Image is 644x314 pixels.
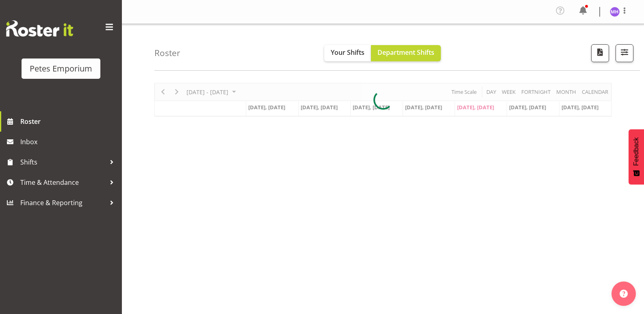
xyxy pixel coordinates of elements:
span: Your Shifts [331,48,364,57]
span: Finance & Reporting [20,197,106,209]
img: help-xxl-2.png [620,290,628,298]
span: Department Shifts [377,48,434,57]
button: Download a PDF of the roster according to the set date range. [591,44,609,62]
img: mackenzie-halford4471.jpg [610,7,620,17]
img: Rosterit website logo [6,20,73,37]
button: Your Shifts [324,45,371,61]
span: Roster [20,115,118,128]
span: Feedback [633,137,640,166]
h4: Roster [154,48,180,58]
span: Inbox [20,136,118,148]
button: Filter Shifts [616,44,633,62]
button: Department Shifts [371,45,441,61]
button: Feedback - Show survey [629,129,644,184]
span: Shifts [20,156,106,168]
div: Petes Emporium [30,63,92,75]
span: Time & Attendance [20,176,106,188]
